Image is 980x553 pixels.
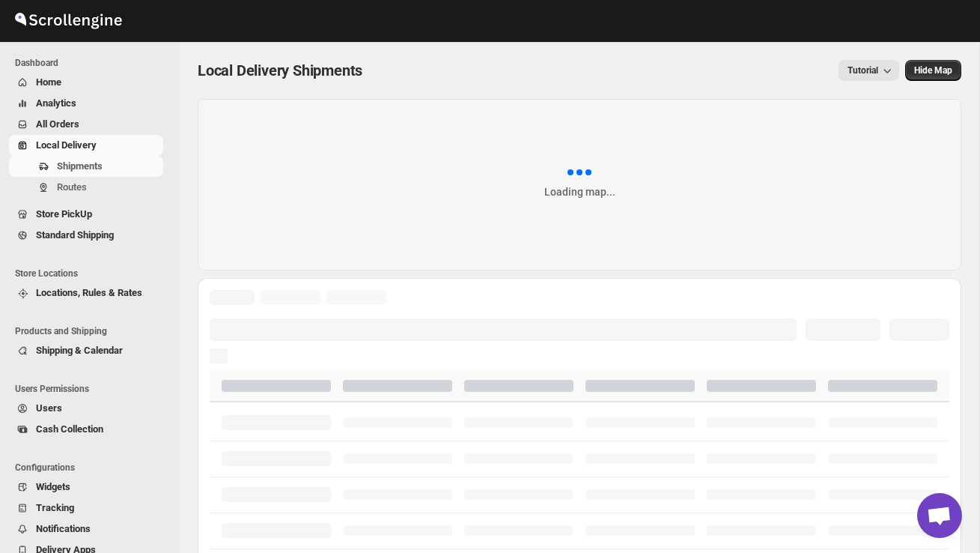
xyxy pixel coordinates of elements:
span: Locations, Rules & Rates [36,287,142,298]
span: Cash Collection [36,423,103,435]
span: Tutorial [847,65,878,76]
span: Store Locations [15,268,169,279]
button: Locations, Rules & Rates [9,282,163,303]
span: Notifications [36,523,91,534]
span: Users Permissions [15,383,169,395]
span: Configurations [15,462,169,474]
span: Tracking [36,502,74,513]
span: Standard Shipping [36,229,114,241]
button: Shipping & Calendar [9,340,163,361]
span: Products and Shipping [15,325,169,337]
button: Routes [9,177,163,198]
span: Hide Map [914,64,952,76]
button: Shipments [9,156,163,177]
button: Cash Collection [9,419,163,440]
button: Map action label [905,60,961,81]
span: Local Delivery [36,139,97,151]
button: Home [9,72,163,93]
span: Users [36,402,62,414]
span: Shipping & Calendar [36,345,123,356]
button: Notifications [9,519,163,540]
button: Tutorial [839,60,899,81]
span: Local Delivery Shipments [198,61,362,79]
button: Users [9,398,163,419]
span: Analytics [36,97,76,109]
div: Open chat [917,493,962,538]
button: Analytics [9,93,163,114]
button: All Orders [9,114,163,135]
button: Tracking [9,498,163,519]
span: Widgets [36,481,70,492]
span: Shipments [57,160,103,172]
button: Widgets [9,477,163,498]
span: Dashboard [15,57,169,69]
span: Routes [57,181,87,193]
span: Home [36,76,61,88]
div: Loading map... [544,184,615,199]
span: All Orders [36,118,79,130]
span: Store PickUp [36,208,92,220]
